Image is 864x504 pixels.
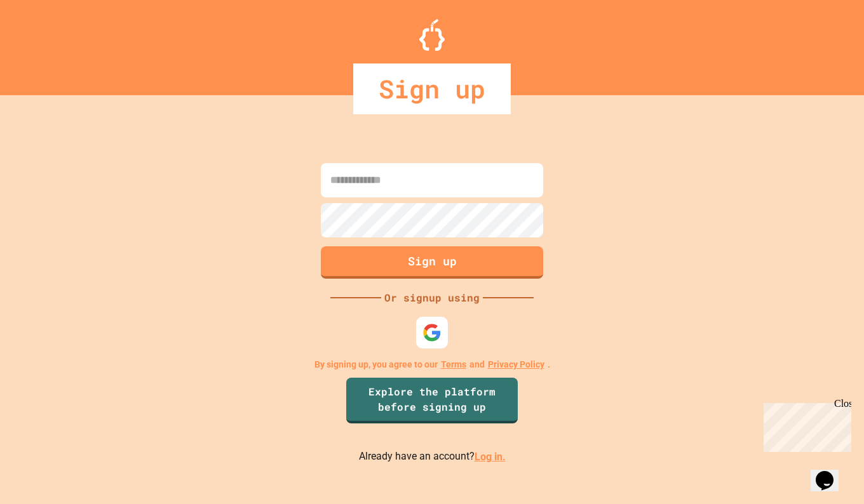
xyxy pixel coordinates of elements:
iframe: chat widget [759,398,851,452]
div: Chat with us now!Close [5,5,88,81]
button: Sign up [321,246,543,279]
img: google-icon.svg [422,323,442,342]
iframe: chat widget [811,453,851,491]
a: Privacy Policy [488,358,544,371]
img: Logo.svg [419,19,445,51]
p: By signing up, you agree to our and . [314,358,550,371]
a: Log in. [475,451,506,463]
div: Or signup using [381,290,483,305]
a: Terms [441,358,466,371]
p: Already have an account? [359,449,506,465]
div: Sign up [353,63,511,114]
a: Explore the platform before signing up [346,378,518,423]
